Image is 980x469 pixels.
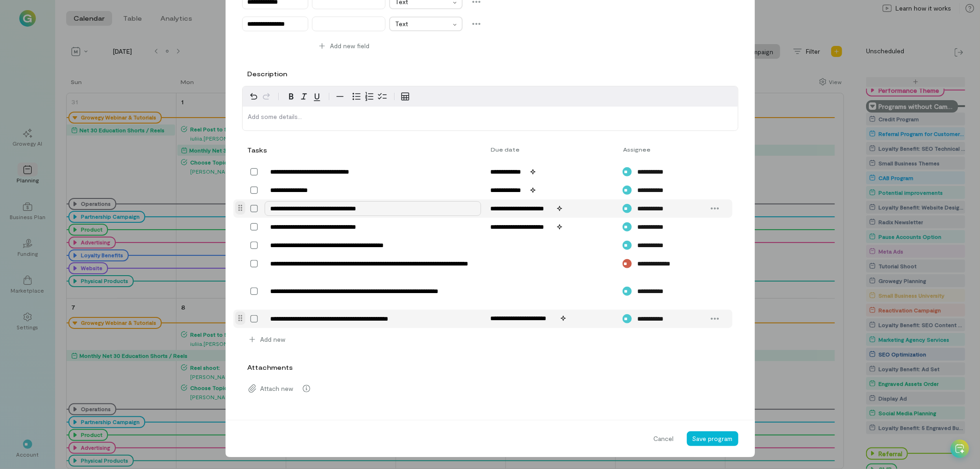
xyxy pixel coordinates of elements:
label: Attachments [248,363,293,372]
span: Save program [692,435,733,442]
div: Assignee [617,146,705,153]
div: Attach new [242,379,738,398]
div: editable markdown [243,107,738,130]
button: Bold [285,90,298,103]
button: Underline [311,90,323,103]
div: Tasks [248,146,265,155]
span: Add new [261,335,286,344]
div: toggle group [350,90,389,103]
button: Save program [687,431,738,446]
button: Undo Ctrl+Z [247,90,260,103]
div: Due date [485,146,617,153]
span: Add new field [330,41,370,51]
span: Attach new [261,384,294,393]
button: Italic [298,90,311,103]
button: Check list [376,90,389,103]
span: Cancel [654,434,674,443]
label: Description [248,69,288,79]
button: Numbered list [363,90,376,103]
button: Bulleted list [350,90,363,103]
